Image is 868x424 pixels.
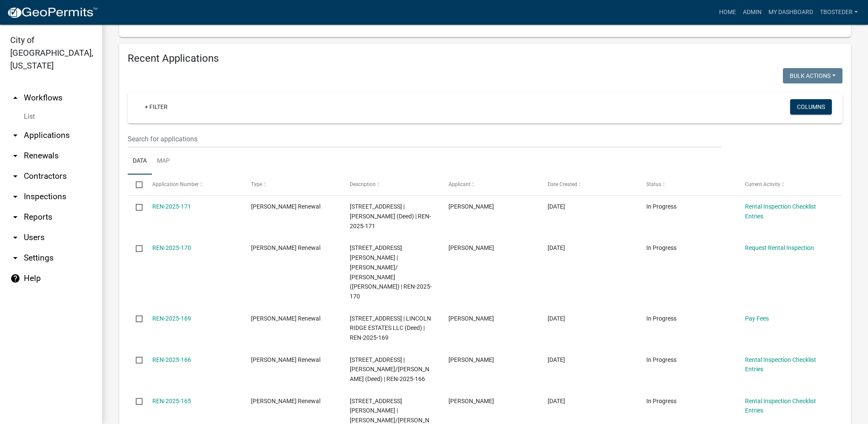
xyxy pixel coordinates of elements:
[350,356,429,383] span: 306 N G ST | GRENZ, KENNETH N/LINDA N (Deed) | REN-2025-166
[448,244,494,251] span: timothy nelson
[783,68,842,83] button: Bulk Actions
[716,4,740,20] a: Home
[350,315,431,341] span: 1210 N 9TH ST # 1 | LINCOLN RIDGE ESTATES LLC (Deed) | REN-2025-169
[251,315,320,322] span: Rental Registration Renewal
[152,398,191,404] a: REN-2025-165
[765,4,817,20] a: My Dashboard
[638,175,737,195] datatable-header-cell: Status
[646,181,661,187] span: Status
[10,192,20,202] i: arrow_drop_down
[152,315,191,322] a: REN-2025-169
[251,356,320,363] span: Rental Registration Renewal
[138,99,174,115] a: + Filter
[251,181,262,187] span: Type
[128,148,152,175] a: Data
[152,203,191,210] a: REN-2025-171
[251,398,320,404] span: Rental Registration Renewal
[745,398,816,414] a: Rental Inspection Checklist Entries
[548,203,565,210] span: 09/10/2025
[10,151,20,161] i: arrow_drop_down
[745,244,814,251] a: Request Rental Inspection
[548,244,565,251] span: 09/10/2025
[548,356,565,363] span: 09/02/2025
[152,148,175,175] a: Map
[548,181,577,187] span: Date Created
[646,244,677,251] span: In Progress
[350,203,431,229] span: 812 W 1ST AVE | PARKER, JANIS (Deed) | REN-2025-171
[152,244,191,251] a: REN-2025-170
[10,212,20,222] i: arrow_drop_down
[342,175,440,195] datatable-header-cell: Description
[10,93,20,103] i: arrow_drop_up
[740,4,765,20] a: Admin
[10,273,20,284] i: help
[350,181,376,187] span: Description
[128,52,842,65] h4: Recent Applications
[251,203,320,210] span: Rental Registration Renewal
[10,130,20,140] i: arrow_drop_down
[448,398,494,404] span: Judith Pauley
[548,398,565,404] span: 09/02/2025
[10,171,20,181] i: arrow_drop_down
[243,175,342,195] datatable-header-cell: Type
[817,4,861,20] a: tbosteder
[251,244,320,251] span: Rental Registration Renewal
[152,356,191,363] a: REN-2025-166
[448,315,494,322] span: Tyler
[646,398,677,404] span: In Progress
[350,244,432,300] span: 609 E EUCLID AVE | NELSON, TIMOTHY J/ HENRY-NELSON, AMANDA J (Deed) | REN-2025-170
[745,203,816,220] a: Rental Inspection Checklist Entries
[745,315,769,322] a: Pay Fees
[152,181,199,187] span: Application Number
[448,181,471,187] span: Applicant
[448,356,494,363] span: Kenneth Grenz
[790,99,832,115] button: Columns
[745,356,816,373] a: Rental Inspection Checklist Entries
[144,175,243,195] datatable-header-cell: Application Number
[128,175,144,195] datatable-header-cell: Select
[646,315,677,322] span: In Progress
[646,356,677,363] span: In Progress
[646,203,677,210] span: In Progress
[440,175,539,195] datatable-header-cell: Applicant
[737,175,836,195] datatable-header-cell: Current Activity
[10,232,20,243] i: arrow_drop_down
[539,175,638,195] datatable-header-cell: Date Created
[10,253,20,263] i: arrow_drop_down
[448,203,494,210] span: Janis Parker
[745,181,780,187] span: Current Activity
[128,130,721,148] input: Search for applications
[548,315,565,322] span: 09/09/2025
